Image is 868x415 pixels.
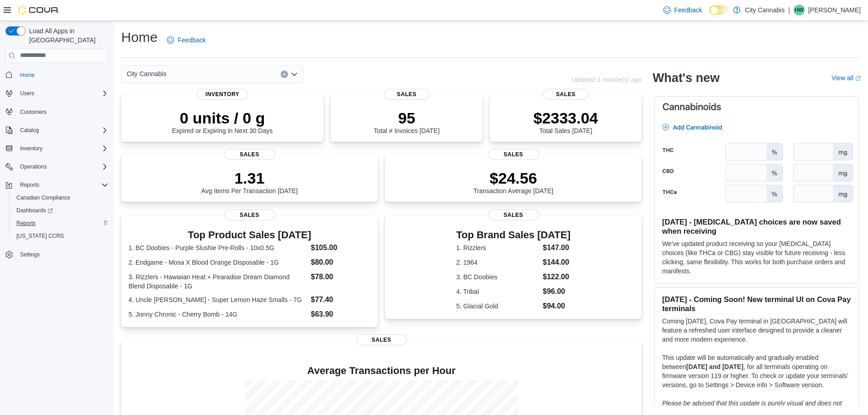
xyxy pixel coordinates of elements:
p: Coming [DATE], Cova Pay terminal in [GEOGRAPHIC_DATA] will feature a refreshed user interface des... [662,317,851,344]
button: Operations [2,160,112,173]
dt: 1. BC Doobies - Purple Slushie Pre-Rolls - 10x0.5G [128,243,307,252]
button: Users [16,88,38,99]
div: Expired or Expiring in Next 30 Days [172,109,273,134]
h4: Average Transactions per Hour [128,365,634,376]
span: City Cannabis [127,68,166,79]
dd: $147.00 [543,242,570,253]
span: Inventory [20,145,42,152]
p: Updated 1 minute(s) ago [571,76,642,83]
dt: 4. Tribal [456,287,539,296]
button: Reports [2,179,112,191]
button: Open list of options [291,71,298,78]
button: Catalog [2,124,112,137]
h3: [DATE] - [MEDICAL_DATA] choices are now saved when receiving [662,217,851,236]
span: Sales [543,89,589,100]
button: Operations [16,161,51,172]
img: Cova [18,5,59,15]
span: Load All Apps in [GEOGRAPHIC_DATA] [26,26,108,45]
p: $24.56 [473,169,554,187]
span: Home [16,69,108,81]
h3: Top Product Sales [DATE] [128,230,370,241]
h1: Home [121,28,158,46]
span: Feedback [674,5,702,15]
span: Inventory [197,89,248,100]
dt: 5. Jonny Chronic - Cherry Bomb - 14G [128,310,307,319]
dd: $78.00 [311,272,370,282]
strong: [DATE] and [DATE] [686,363,743,370]
dt: 4. Uncle [PERSON_NAME] - Super Lemon Haze Smalls - 7G [128,295,307,304]
div: Haoyi Wang [794,5,805,15]
span: Home [20,72,35,79]
span: [US_STATE] CCRS [16,232,64,240]
dd: $80.00 [311,257,370,268]
a: Canadian Compliance [13,192,74,203]
span: HW [795,5,804,15]
a: Dashboards [13,205,56,216]
div: Total Sales [DATE] [534,109,598,134]
span: Settings [16,249,108,260]
a: Settings [16,249,43,260]
span: Sales [488,149,539,160]
button: Canadian Compliance [9,191,112,204]
span: Reports [13,218,108,229]
p: City Cannabis [745,5,785,15]
span: Users [16,88,108,99]
span: Dashboards [13,205,108,216]
dt: 1. Rizzlers [456,243,539,252]
span: Operations [20,163,47,170]
h2: What's new [652,71,719,85]
span: Reports [20,181,39,189]
span: Sales [224,210,275,220]
div: Avg Items Per Transaction [DATE] [201,169,298,195]
p: We've updated product receiving so your [MEDICAL_DATA] choices (like THCa or CBG) stay visible fo... [662,239,851,276]
div: Total # Invoices [DATE] [374,109,439,134]
a: Reports [13,218,39,229]
span: Operations [16,161,108,172]
nav: Complex example [5,65,108,285]
h3: Top Brand Sales [DATE] [456,230,570,241]
div: Transaction Average [DATE] [473,169,554,195]
span: Customers [16,106,108,118]
p: $2333.04 [534,109,598,127]
span: Reports [16,220,36,227]
span: Customers [20,108,46,116]
span: Catalog [20,127,39,134]
a: Home [16,70,38,81]
p: This update will be automatically and gradually enabled between , for all terminals operating on ... [662,353,851,389]
button: Settings [2,248,112,261]
dt: 3. BC Doobies [456,272,539,282]
span: Sales [224,149,275,160]
span: Catalog [16,125,108,136]
span: Settings [20,251,40,258]
span: Sales [488,210,539,220]
dd: $94.00 [543,301,570,312]
dd: $105.00 [311,242,370,253]
span: Inventory [16,143,108,154]
span: Reports [16,179,108,190]
h3: [DATE] - Coming Soon! New terminal UI on Cova Pay terminals [662,295,851,313]
span: Sales [384,89,430,100]
button: Catalog [16,125,42,136]
p: 0 units / 0 g [172,109,273,127]
span: Users [20,90,34,97]
a: Feedback [660,1,706,19]
p: 1.31 [201,169,298,187]
p: | [788,5,790,15]
dd: $77.40 [311,294,370,305]
dd: $144.00 [543,257,570,268]
span: Sales [356,334,407,345]
button: [US_STATE] CCRS [9,230,112,242]
span: Dashboards [16,207,53,214]
button: Users [2,87,112,100]
button: Customers [2,105,112,118]
button: Clear input [281,71,288,78]
a: Customers [16,107,50,118]
span: Washington CCRS [13,231,108,241]
button: Reports [16,179,43,190]
dt: 2. Endgame - Mosa X Blood Orange Disposable - 1G [128,258,307,267]
a: Feedback [163,31,209,49]
span: Canadian Compliance [16,194,70,201]
button: Inventory [2,142,112,155]
dd: $63.90 [311,309,370,320]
